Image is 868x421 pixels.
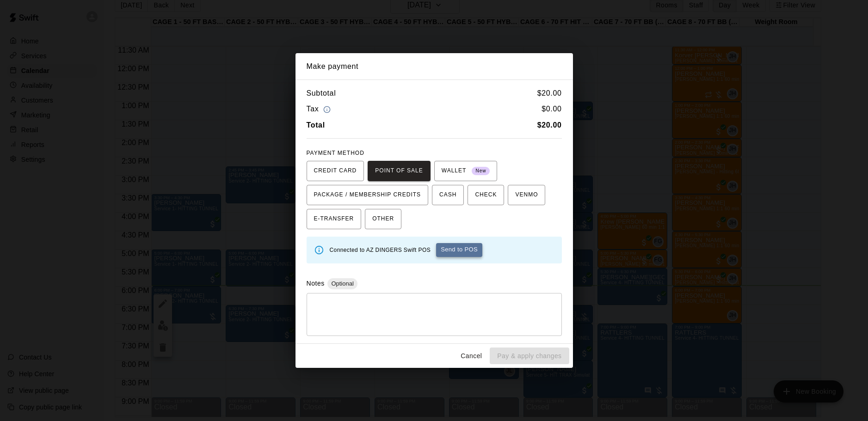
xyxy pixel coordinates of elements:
span: CHECK [475,188,497,202]
h6: $ 20.00 [537,87,562,99]
button: CHECK [468,185,504,205]
span: PAYMENT METHOD [307,150,364,156]
span: PACKAGE / MEMBERSHIP CREDITS [314,188,421,202]
span: Optional [327,280,357,287]
span: E-TRANSFER [314,212,354,226]
button: PACKAGE / MEMBERSHIP CREDITS [307,185,429,205]
span: POINT OF SALE [375,164,423,178]
h6: $ 0.00 [542,103,561,116]
h6: Subtotal [307,87,336,99]
span: CASH [439,188,456,202]
span: WALLET [442,164,490,178]
b: $ 20.00 [537,121,562,129]
span: New [472,165,490,177]
button: VENMO [508,185,545,205]
button: Cancel [456,348,486,365]
button: WALLET New [434,161,498,181]
button: E-TRANSFER [307,209,362,229]
button: POINT OF SALE [368,161,430,181]
h6: Tax [307,103,333,116]
span: CREDIT CARD [314,164,357,178]
span: VENMO [515,188,538,202]
span: Connected to AZ DINGERS Swift POS [330,247,431,253]
label: Notes [307,280,325,287]
button: OTHER [365,209,401,229]
h2: Make payment [295,53,573,80]
button: CREDIT CARD [307,161,364,181]
span: OTHER [372,212,394,226]
b: Total [307,121,325,129]
button: CASH [432,185,464,205]
button: Send to POS [436,243,482,257]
